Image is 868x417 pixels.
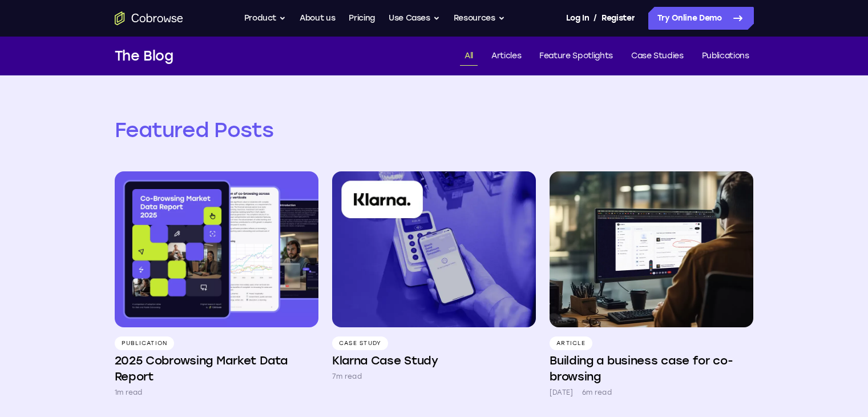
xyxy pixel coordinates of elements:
[115,336,175,350] p: Publication
[115,352,318,384] h4: 2025 Cobrowsing Market Data Report
[115,171,318,327] img: 2025 Cobrowsing Market Data Report
[535,47,617,66] a: Feature Spotlights
[566,7,589,30] a: Log In
[115,11,183,25] a: Go to the home page
[300,7,335,30] a: About us
[332,171,536,382] a: Case Study Klarna Case Study 7m read
[594,11,597,25] span: /
[115,387,143,398] p: 1m read
[115,117,754,144] h2: Featured Posts
[601,7,635,30] a: Register
[115,46,173,66] h1: The Blog
[550,171,753,327] img: Building a business case for co-browsing
[244,7,286,30] button: Product
[648,7,754,30] a: Try Online Demo
[332,336,389,350] p: Case Study
[115,171,318,398] a: Publication 2025 Cobrowsing Market Data Report 1m read
[332,171,536,327] img: Klarna Case Study
[550,171,753,398] a: Article Building a business case for co-browsing [DATE] 6m read
[460,47,478,66] a: All
[454,7,505,30] button: Resources
[550,352,753,384] h4: Building a business case for co-browsing
[389,7,440,30] button: Use Cases
[627,47,688,66] a: Case Studies
[550,387,573,398] p: [DATE]
[582,387,612,398] p: 6m read
[332,371,362,382] p: 7m read
[697,47,754,66] a: Publications
[332,352,438,368] h4: Klarna Case Study
[349,7,375,30] a: Pricing
[550,336,592,350] p: Article
[487,47,526,66] a: Articles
